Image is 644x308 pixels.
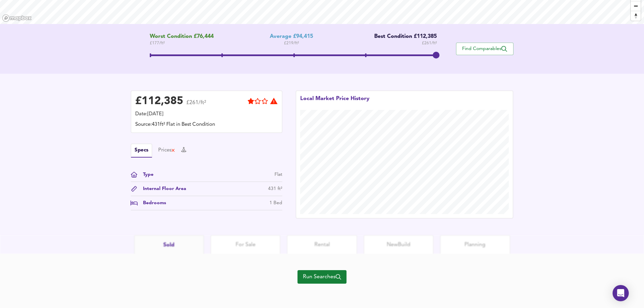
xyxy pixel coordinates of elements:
span: Run Searches [303,272,341,282]
div: Local Market Price History [300,95,369,110]
button: Find Comparables [456,43,514,55]
div: 431 ft² [268,185,282,192]
div: Best Condition £112,385 [369,33,437,40]
span: Reset bearing to north [631,11,641,21]
span: £261/ft² [186,100,206,110]
span: Find Comparables [460,46,510,52]
span: £ 177 / ft² [150,40,214,47]
button: Zoom out [631,1,641,11]
button: Specs [131,144,152,158]
button: Reset bearing to north [631,11,641,21]
div: Internal Floor Area [138,185,186,192]
div: Date: [DATE] [135,111,278,118]
div: Bedrooms [138,199,166,207]
div: Flat [275,171,282,178]
div: Source: 431ft² Flat in Best Condition [135,121,278,128]
button: Prices [158,147,175,154]
span: Worst Condition £76,444 [150,33,214,40]
button: Run Searches [297,270,347,284]
a: Mapbox homepage [2,14,32,22]
div: Average £94,415 [270,33,313,40]
div: Open Intercom Messenger [613,285,629,301]
div: £ 112,385 [135,96,183,106]
span: Zoom out [631,1,641,11]
div: 1 Bed [269,199,282,207]
span: £ 219 / ft² [284,40,299,47]
span: £ 261 / ft² [422,40,437,47]
div: Type [138,171,153,178]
